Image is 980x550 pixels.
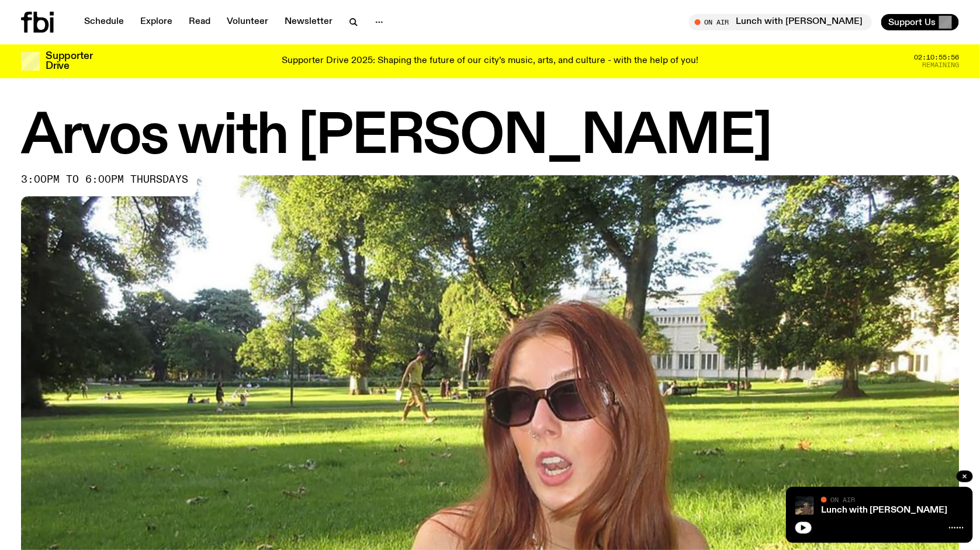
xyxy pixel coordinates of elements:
span: 3:00pm to 6:00pm thursdays [21,175,188,185]
a: Schedule [77,14,131,30]
a: Newsletter [278,14,340,30]
h3: Supporter Drive [46,51,92,71]
span: Support Us [888,17,936,27]
a: Volunteer [220,14,275,30]
p: Supporter Drive 2025: Shaping the future of our city’s music, arts, and culture - with the help o... [282,56,698,67]
a: Lunch with [PERSON_NAME] [821,506,947,515]
button: On AirLunch with [PERSON_NAME] [689,14,872,30]
h1: Arvos with [PERSON_NAME] [21,111,959,163]
a: Read [182,14,217,30]
img: Izzy Page stands above looking down at Opera Bar. She poses in front of the Harbour Bridge in the... [795,496,814,515]
a: Explore [133,14,179,30]
span: Remaining [922,62,959,68]
span: On Air [830,496,855,503]
button: Support Us [881,14,959,30]
span: 02:10:55:56 [914,54,959,61]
